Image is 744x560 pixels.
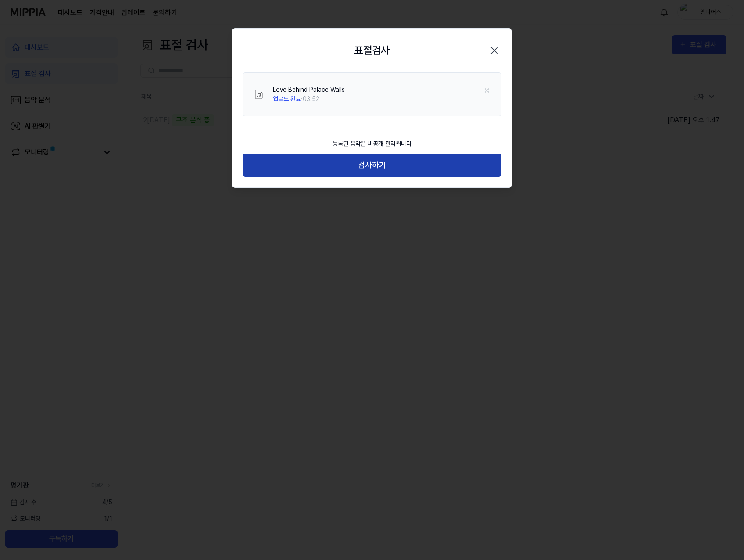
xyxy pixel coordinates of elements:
div: · 03:52 [273,94,345,104]
span: 업로드 완료 [273,95,301,102]
h2: 표절검사 [354,43,390,58]
img: File Select [254,89,264,100]
div: 등록된 음악은 비공개 관리됩니다 [327,134,417,154]
div: Love Behind Palace Walls [273,85,345,94]
button: 검사하기 [243,154,501,177]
